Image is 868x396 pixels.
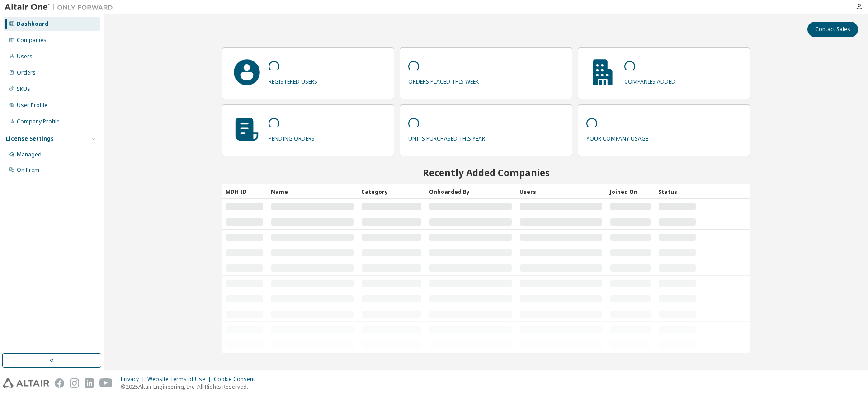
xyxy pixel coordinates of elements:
[17,151,42,158] div: Managed
[17,85,30,93] div: SKUs
[121,383,260,391] p: © 2025 Altair Engineering, Inc. All Rights Reserved.
[361,184,422,199] div: Category
[408,75,479,85] p: orders placed this week
[519,184,603,199] div: Users
[408,132,485,142] p: units purchased this year
[222,167,750,179] h2: Recently Added Companies
[121,376,147,383] div: Privacy
[17,118,60,125] div: Company Profile
[807,22,858,37] button: Contact Sales
[85,378,94,388] img: linkedin.svg
[429,184,512,199] div: Onboarded By
[17,53,33,60] div: Users
[17,20,48,28] div: Dashboard
[55,378,64,388] img: facebook.svg
[658,184,696,199] div: Status
[17,166,39,174] div: On Prem
[269,75,317,85] p: registered users
[586,132,648,142] p: your company usage
[610,184,651,199] div: Joined On
[147,376,214,383] div: Website Terms of Use
[99,378,113,388] img: youtube.svg
[17,37,47,44] div: Companies
[6,135,54,142] div: License Settings
[269,132,315,142] p: pending orders
[17,69,36,76] div: Orders
[70,378,79,388] img: instagram.svg
[5,3,118,12] img: Altair One
[3,378,49,388] img: altair_logo.svg
[624,75,675,85] p: companies added
[271,184,354,199] div: Name
[226,184,264,199] div: MDH ID
[214,376,260,383] div: Cookie Consent
[17,102,47,109] div: User Profile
